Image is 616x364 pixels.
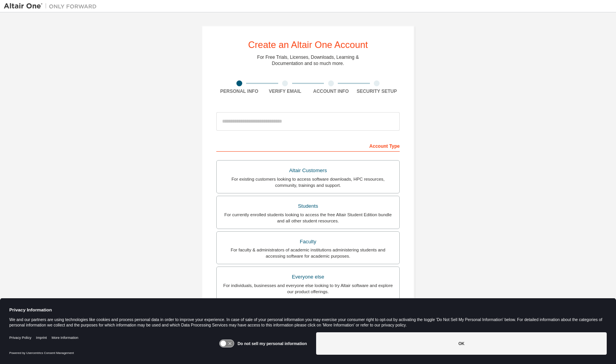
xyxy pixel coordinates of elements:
div: Account Info [308,88,354,94]
div: For currently enrolled students looking to access the free Altair Student Edition bundle and all ... [221,212,395,224]
div: Personal Info [216,88,262,94]
div: Students [221,201,395,212]
div: Verify Email [262,88,308,94]
div: Security Setup [354,88,400,94]
div: Faculty [221,236,395,247]
div: Create an Altair One Account [248,40,368,50]
div: For faculty & administrators of academic institutions administering students and accessing softwa... [221,247,395,259]
div: Account Type [216,139,400,152]
div: For Free Trials, Licenses, Downloads, Learning & Documentation and so much more. [257,54,359,67]
div: Altair Customers [221,165,395,176]
img: Altair One [4,2,101,10]
div: Everyone else [221,272,395,282]
div: For existing customers looking to access software downloads, HPC resources, community, trainings ... [221,176,395,188]
div: For individuals, businesses and everyone else looking to try Altair software and explore our prod... [221,282,395,295]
